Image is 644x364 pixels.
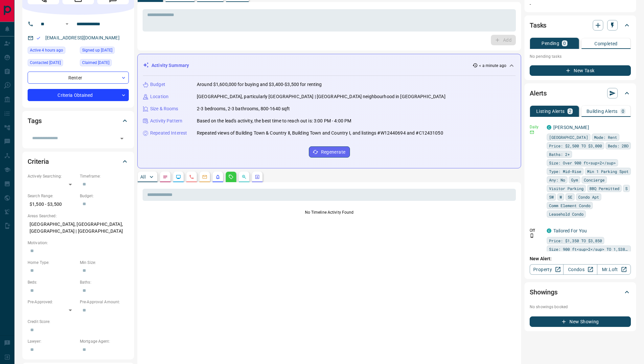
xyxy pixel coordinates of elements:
p: Areas Searched: [28,213,129,219]
p: Repeated Interest [150,130,187,137]
svg: Notes [163,174,168,180]
p: Timeframe: [80,173,129,179]
div: condos.ca [547,228,551,233]
button: Open [117,134,126,143]
span: Size: Over 900 ft<sup>2</sup> [549,160,616,166]
p: 0 [563,41,566,46]
svg: Push Notification Only [530,233,534,238]
h2: Showings [530,287,558,297]
span: Price: $2,500 TO $3,000 [549,142,602,149]
p: Activity Pattern [150,118,182,124]
span: Leasehold Condo [549,211,584,217]
p: 2 [569,109,571,114]
span: Beds: 2BD [608,142,629,149]
h2: Criteria [28,156,49,167]
p: Budget: [80,193,129,199]
p: Baths: [80,279,129,285]
span: Condo Apt [578,194,599,200]
span: Active 4 hours ago [30,47,63,54]
p: Credit Score: [28,319,129,325]
p: Listing Alerts [536,109,565,114]
p: Based on the lead's activity, the best time to reach out is: 3:00 PM - 4:00 PM [197,118,351,124]
p: [GEOGRAPHIC_DATA], particularly [GEOGRAPHIC_DATA] | [GEOGRAPHIC_DATA] neighbourhood in [GEOGRAPHI... [197,93,446,100]
p: Home Type: [28,260,77,266]
span: SW [549,194,554,200]
p: Size & Rooms [150,105,178,112]
p: - [530,1,631,8]
p: Building Alerts [586,109,618,114]
a: Tailored For You [553,228,587,233]
span: Size: 900 ft<sup>2</sup> TO 1,538 ft<sup>2</sup> [549,246,629,252]
svg: Email [530,130,534,135]
p: Pre-Approved: [28,299,77,305]
p: Activity Summary [151,62,189,69]
span: Min 1 Parking Spot [587,168,629,175]
p: $1,500 - $3,500 [28,199,77,210]
button: New Showing [530,316,631,327]
p: Location [150,93,169,100]
p: No pending tasks [530,52,631,61]
a: [PERSON_NAME] [553,125,589,130]
p: 2-3 bedrooms, 2-3 bathrooms, 800-1640 sqft [197,105,290,112]
p: Min Size: [80,260,129,266]
p: < a minute ago [479,63,506,69]
p: Search Range: [28,193,77,199]
span: Concierge [584,177,605,183]
p: Motivation: [28,240,129,246]
svg: Email Valid [36,36,41,40]
div: Showings [530,284,631,300]
a: Condos [563,264,597,275]
div: Thu Oct 02 2025 [80,59,129,68]
h2: Tags [28,116,41,126]
span: Comm Element Condo [549,202,590,209]
p: Completed [594,41,618,46]
p: New Alert: [530,255,631,262]
svg: Calls [189,174,194,180]
p: Around $1,600,000 for buying and $3,400-$3,500 for renting [197,81,322,88]
button: Open [63,20,71,28]
button: New Task [530,65,631,76]
p: Budget [150,81,165,88]
div: Alerts [530,85,631,101]
div: Thu Oct 02 2025 [80,47,129,56]
p: Lawyer: [28,338,77,344]
span: Baths: 2+ [549,151,570,158]
div: Renter [28,72,129,84]
span: W [560,194,562,200]
svg: Agent Actions [255,174,260,180]
h2: Tasks [530,20,546,31]
span: Gym [571,177,578,183]
p: Pending [541,41,559,46]
div: Tasks [530,17,631,33]
div: Criteria [28,154,129,169]
p: Beds: [28,279,77,285]
span: Claimed [DATE] [82,59,109,66]
span: [GEOGRAPHIC_DATA] [549,134,588,140]
p: No showings booked [530,304,631,310]
div: Activity Summary< a minute ago [143,59,516,72]
p: Repeated views of Building Town & Country Ⅱ, Building Town and Country Ⅰ, and listings #W12440694... [197,130,443,137]
svg: Lead Browsing Activity [176,174,181,180]
div: Criteria Obtained [28,89,129,101]
p: [GEOGRAPHIC_DATA], [GEOGRAPHIC_DATA], [GEOGRAPHIC_DATA] | [GEOGRAPHIC_DATA] [28,219,129,237]
span: Signed up [DATE] [82,47,112,54]
button: Regenerate [309,146,350,158]
p: Pre-Approval Amount: [80,299,129,305]
span: Any: No [549,177,565,183]
p: Off [530,227,543,233]
span: BBQ Permitted [589,185,619,192]
span: Contacted [DATE] [30,59,61,66]
span: Type: Mid-Rise [549,168,581,175]
svg: Opportunities [241,174,247,180]
svg: Listing Alerts [215,174,220,180]
p: Actively Searching: [28,173,77,179]
p: 0 [622,109,624,114]
svg: Requests [228,174,234,180]
span: SE [568,194,572,200]
span: S [625,185,628,192]
div: Thu Oct 02 2025 [28,59,77,68]
div: Tags [28,113,129,129]
svg: Emails [202,174,207,180]
h2: Alerts [530,88,547,98]
p: Daily [530,124,543,130]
